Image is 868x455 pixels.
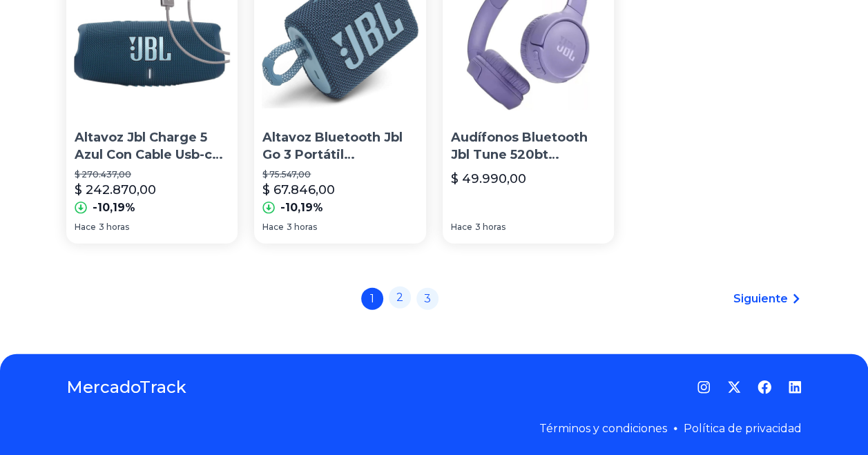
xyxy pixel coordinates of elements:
[99,222,129,233] span: 3 horas
[75,129,229,164] p: Altavoz Jbl Charge 5 Azul Con Cable Usb-c Case Logic De 6 Pi
[66,376,186,398] a: MercadoTrack
[451,129,606,164] p: Audífonos Bluetooth Jbl Tune 520bt [MEDICAL_DATA]
[451,169,526,188] p: $ 49.990,00
[475,222,505,233] span: 3 horas
[262,129,417,164] p: Altavoz Bluetooth Jbl Go 3 Portátil Impermeable Ip67 Azul
[389,287,411,309] a: 2
[262,169,417,180] p: $ 75.547,00
[75,180,156,200] p: $ 242.870,00
[727,380,741,394] a: Twitter
[733,291,788,307] span: Siguiente
[451,222,472,233] span: Hace
[416,288,438,310] a: 3
[697,380,711,394] a: Instagram
[262,180,335,200] p: $ 67.846,00
[262,222,284,233] span: Hace
[684,422,802,435] a: Política de privacidad
[733,291,802,307] a: Siguiente
[75,222,96,233] span: Hace
[280,200,323,216] p: -10,19%
[93,200,135,216] p: -10,19%
[75,169,229,180] p: $ 270.437,00
[788,380,802,394] a: LinkedIn
[758,380,771,394] a: Facebook
[539,422,667,435] a: Términos y condiciones
[287,222,317,233] span: 3 horas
